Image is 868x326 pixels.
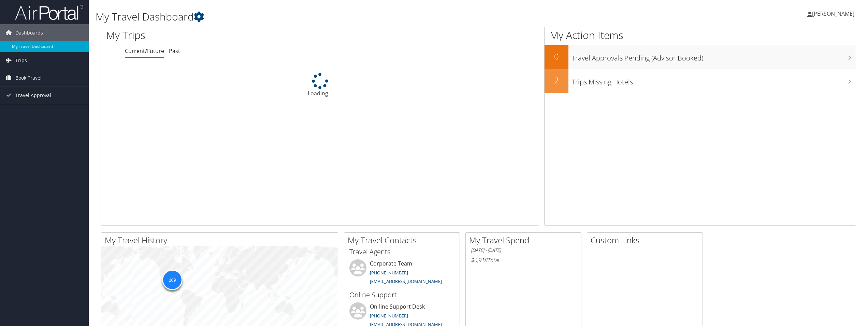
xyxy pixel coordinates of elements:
[370,278,442,284] a: [EMAIL_ADDRESS][DOMAIN_NAME]
[15,69,42,86] span: Book Travel
[125,47,164,55] a: Current/Future
[591,234,703,246] h2: Custom Links
[807,3,861,24] a: [PERSON_NAME]
[169,47,180,55] a: Past
[545,74,568,86] h2: 2
[545,69,856,93] a: 2Trips Missing Hotels
[162,270,183,290] div: 109
[572,50,856,63] h3: Travel Approvals Pending (Advisor Booked)
[545,45,856,69] a: 0Travel Approvals Pending (Advisor Booked)
[15,87,51,104] span: Travel Approval
[15,52,27,69] span: Trips
[370,313,408,319] a: [PHONE_NUMBER]
[15,24,43,41] span: Dashboards
[96,10,606,24] h1: My Travel Dashboard
[349,247,454,257] h3: Travel Agents
[471,256,487,264] span: $6,918
[469,234,581,246] h2: My Travel Spend
[346,259,458,287] li: Corporate Team
[545,51,568,62] h2: 0
[370,270,408,276] a: [PHONE_NUMBER]
[545,28,856,42] h1: My Action Items
[105,234,338,246] h2: My Travel History
[572,74,856,87] h3: Trips Missing Hotels
[471,256,576,264] h6: Total
[101,73,539,97] div: Loading...
[471,247,576,254] h6: [DATE] - [DATE]
[15,4,83,21] img: airportal-logo.png
[812,10,854,17] span: [PERSON_NAME]
[106,28,351,42] h1: My Trips
[348,234,460,246] h2: My Travel Contacts
[349,290,454,300] h3: Online Support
